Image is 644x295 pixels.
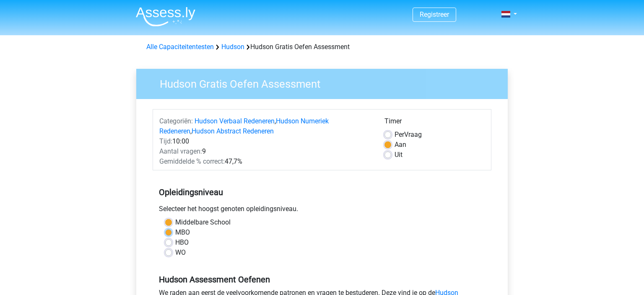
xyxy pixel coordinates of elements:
[395,140,406,150] label: Aan
[143,42,501,52] div: Hudson Gratis Oefen Assessment
[159,184,485,201] h5: Opleidingsniveau
[395,150,402,160] label: Uit
[159,157,225,165] span: Gemiddelde % correct:
[136,7,195,26] img: Assessly
[159,147,202,155] span: Aantal vragen:
[159,137,172,145] span: Tijd:
[395,131,404,138] span: Per
[192,127,274,135] a: Hudson Abstract Redeneren
[159,117,193,125] span: Categoriën:
[153,146,378,157] div: 9
[153,204,491,217] div: Selecteer het hoogst genoten opleidingsniveau.
[153,157,378,167] div: 47,7%
[221,43,244,51] a: Hudson
[384,116,485,130] div: Timer
[146,43,214,51] a: Alle Capaciteitentesten
[175,238,189,248] label: HBO
[175,248,186,258] label: WO
[150,74,501,91] h3: Hudson Gratis Oefen Assessment
[153,116,378,136] div: , ,
[395,130,422,140] label: Vraag
[175,217,231,227] label: Middelbare School
[175,227,190,238] label: MBO
[195,117,275,125] a: Hudson Verbaal Redeneren
[153,136,378,146] div: 10:00
[420,10,449,18] a: Registreer
[159,274,485,285] h5: Hudson Assessment Oefenen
